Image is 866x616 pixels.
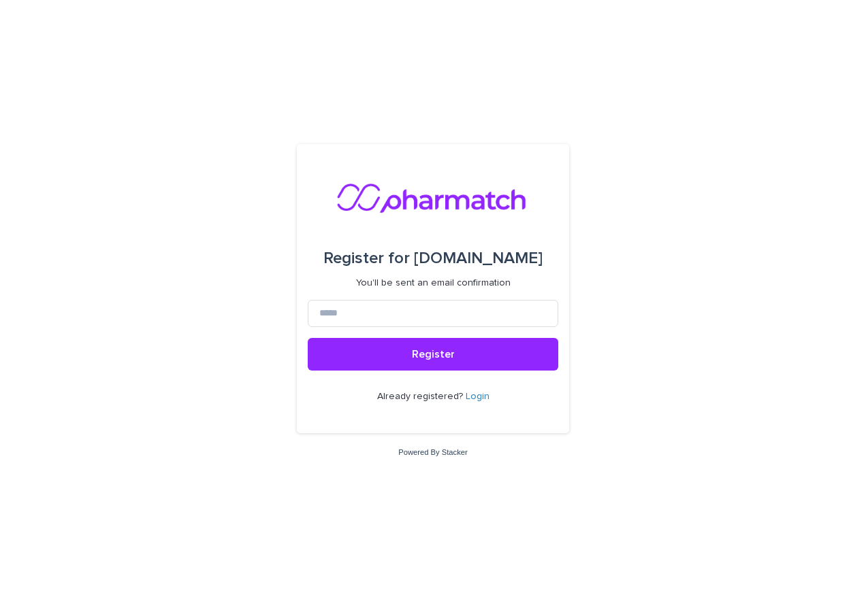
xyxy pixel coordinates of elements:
[336,177,530,218] img: nMxkRIEURaCxZB0ULbfH
[323,239,543,277] div: [DOMAIN_NAME]
[377,392,466,401] span: Already registered?
[308,338,558,371] button: Register
[356,277,511,289] p: You'll be sent an email confirmation
[412,349,455,360] span: Register
[466,392,490,401] a: Login
[323,250,410,267] span: Register for
[398,448,467,456] a: Powered By Stacker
